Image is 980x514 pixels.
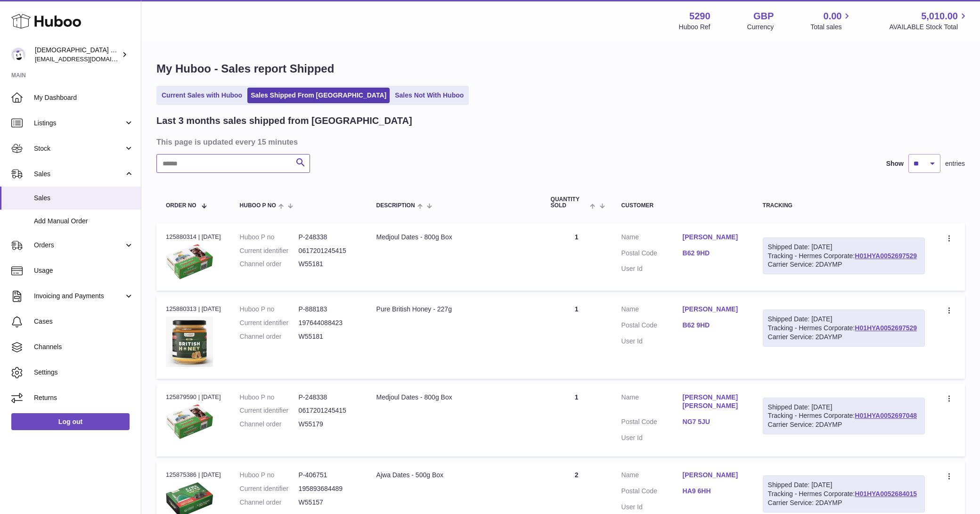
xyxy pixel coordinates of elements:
dt: Huboo P no [240,305,299,314]
span: AVAILABLE Stock Total [889,23,969,32]
span: Sales [34,170,124,179]
dt: Current identifier [240,318,299,327]
dt: Postal Code [621,321,683,332]
div: 125880314 | [DATE] [166,233,221,241]
dt: Channel order [240,498,299,507]
a: H01HYA0052684015 [855,490,917,498]
span: Cases [34,317,134,326]
dd: P-888183 [299,305,358,314]
div: Tracking [763,203,925,209]
a: B62 9HD [683,321,744,330]
div: Tracking - Hermes Corporate: [763,237,925,275]
div: Tracking - Hermes Corporate: [763,310,925,347]
dd: P-406751 [299,471,358,480]
label: Show [886,159,904,168]
a: H01HYA0052697529 [855,252,917,260]
dt: Current identifier [240,406,299,415]
div: Carrier Service: 2DAYMP [768,260,920,269]
div: 125879590 | [DATE] [166,393,221,401]
dt: Current identifier [240,246,299,255]
dd: 197644088423 [299,318,358,327]
div: Shipped Date: [DATE] [768,403,920,412]
dd: 0617201245415 [299,246,358,255]
span: Listings [34,119,124,128]
span: Returns [34,393,134,402]
span: Settings [34,368,134,377]
div: 125875386 | [DATE] [166,471,221,479]
dt: Name [621,305,683,316]
dt: Postal Code [621,249,683,260]
span: My Dashboard [34,93,134,102]
dd: W55179 [299,420,358,429]
dd: W55181 [299,332,358,341]
a: 5,010.00 AVAILABLE Stock Total [889,10,969,32]
div: Shipped Date: [DATE] [768,243,920,252]
span: Add Manual Order [34,217,134,226]
span: Invoicing and Payments [34,292,124,301]
span: Order No [166,203,196,209]
div: Medjoul Dates - 800g Box [376,233,532,242]
dt: User Id [621,433,683,442]
a: [PERSON_NAME] [683,471,744,480]
strong: GBP [753,10,774,23]
dt: Name [621,471,683,482]
h3: This page is updated every 15 minutes [156,137,963,147]
a: Sales Not With Huboo [392,88,467,103]
dd: 195893684489 [299,484,358,493]
img: 52901644521444.png [166,404,213,439]
dd: P-248338 [299,393,358,402]
img: info@muslimcharity.org.uk [11,48,25,62]
dt: Huboo P no [240,233,299,242]
dt: Name [621,393,683,413]
div: 125880313 | [DATE] [166,305,221,313]
h1: My Huboo - Sales report Shipped [156,61,965,76]
a: H01HYA0052697048 [855,412,917,419]
a: H01HYA0052697529 [855,324,917,332]
a: B62 9HD [683,249,744,258]
dt: Postal Code [621,487,683,498]
a: Current Sales with Huboo [158,88,245,103]
dt: User Id [621,264,683,273]
span: Huboo P no [240,203,276,209]
a: [PERSON_NAME] [PERSON_NAME] [683,393,744,411]
div: Customer [621,203,744,209]
strong: 5290 [689,10,710,23]
span: Total sales [810,23,852,32]
span: Sales [34,194,134,203]
div: Carrier Service: 2DAYMP [768,420,920,429]
dt: User Id [621,503,683,512]
span: Usage [34,266,134,275]
div: Currency [747,23,774,32]
div: Tracking - Hermes Corporate: [763,398,925,435]
div: Shipped Date: [DATE] [768,315,920,324]
div: Ajwa Dates - 500g Box [376,471,532,480]
div: Medjoul Dates - 800g Box [376,393,532,402]
div: Carrier Service: 2DAYMP [768,333,920,342]
span: 0.00 [824,10,842,23]
td: 1 [541,383,612,457]
dt: Huboo P no [240,471,299,480]
span: Channels [34,343,134,351]
a: Sales Shipped From [GEOGRAPHIC_DATA] [247,88,390,103]
dd: W55157 [299,498,358,507]
div: Huboo Ref [679,23,710,32]
dd: W55181 [299,260,358,269]
span: 5,010.00 [921,10,958,23]
div: Pure British Honey - 227g [376,305,532,314]
img: 52901644521444.png [166,244,213,279]
span: Description [376,203,415,209]
dt: Huboo P no [240,393,299,402]
a: [PERSON_NAME] [683,305,744,314]
a: 0.00 Total sales [810,10,852,32]
div: Carrier Service: 2DAYMP [768,498,920,507]
dt: Channel order [240,260,299,269]
a: HA9 6HH [683,487,744,496]
td: 1 [541,295,612,378]
td: 1 [541,223,612,291]
dt: Current identifier [240,484,299,493]
span: Stock [34,144,124,153]
h2: Last 3 months sales shipped from [GEOGRAPHIC_DATA] [156,114,412,127]
dt: Postal Code [621,417,683,429]
dd: 0617201245415 [299,406,358,415]
div: Tracking - Hermes Corporate: [763,475,925,513]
